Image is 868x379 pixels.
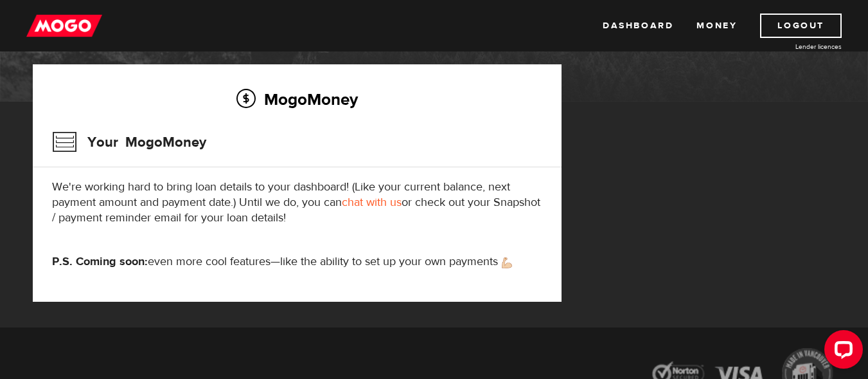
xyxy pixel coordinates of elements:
p: We're working hard to bring loan details to your dashboard! (Like your current balance, next paym... [52,180,542,226]
a: Dashboard [603,14,673,38]
a: chat with us [342,195,402,210]
a: Money [696,14,737,38]
a: Lender licences [745,42,842,51]
img: strong arm emoji [502,257,512,268]
p: even more cool features—like the ability to set up your own payments [52,254,542,270]
img: mogo_logo-11ee424be714fa7cbb0f0f49df9e16ec.png [26,14,102,38]
iframe: LiveChat chat widget [814,325,868,379]
h3: Your MogoMoney [52,125,206,159]
h2: MogoMoney [52,86,542,113]
strong: P.S. Coming soon: [52,254,148,269]
a: Logout [760,14,842,38]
